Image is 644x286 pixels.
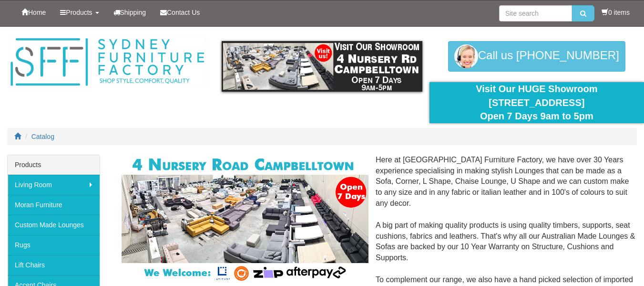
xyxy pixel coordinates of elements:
span: Shipping [120,9,146,16]
img: Corner Modular Lounges [122,155,368,283]
a: Home [14,0,53,24]
li: 0 items [602,8,630,17]
a: Custom Made Lounges [8,215,100,235]
a: Living Room [8,175,100,195]
span: Products [66,9,92,16]
a: Moran Furniture [8,195,100,215]
a: Products [53,0,106,24]
img: Sydney Furniture Factory [7,36,207,88]
a: Rugs [8,235,100,255]
span: Contact Us [167,9,200,16]
div: Products [8,155,100,175]
input: Site search [499,5,572,21]
a: Contact Us [153,0,207,24]
img: showroom.gif [222,41,422,92]
div: Visit Our HUGE Showroom [STREET_ADDRESS] Open 7 Days 9am to 5pm [437,82,637,123]
span: Home [28,9,46,16]
a: Shipping [106,0,153,24]
a: Catalog [31,133,54,140]
a: Lift Chairs [8,255,100,275]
